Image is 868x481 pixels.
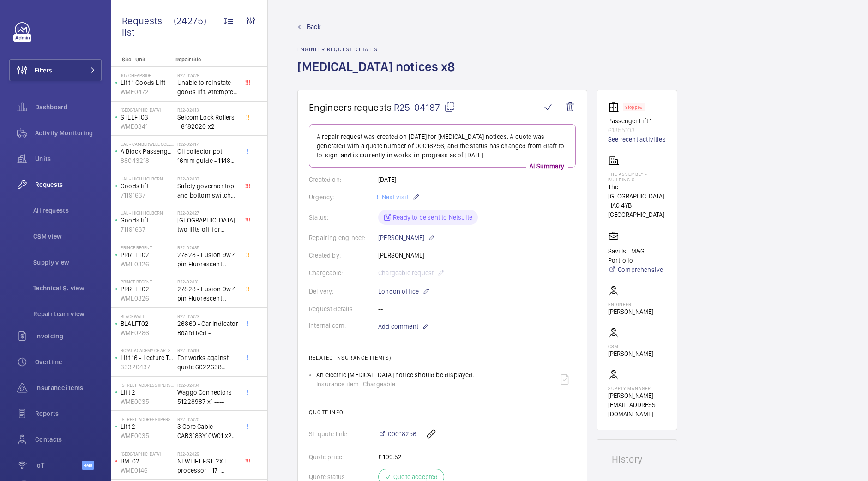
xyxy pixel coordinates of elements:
[175,56,236,63] p: Repair title
[177,388,238,406] span: Waggo Connectors - 51228987 x1 ----
[121,348,174,353] p: royal academy of arts
[316,379,363,389] span: Insurance item -
[378,232,435,243] p: [PERSON_NAME]
[121,466,174,475] p: WME0146
[121,279,174,284] p: Prince Regent
[121,416,174,422] p: [STREET_ADDRESS][PERSON_NAME]
[121,72,174,78] p: 107 Cheapside
[177,113,238,131] span: Selcom Lock Rollers - 6182020 x2 -----
[121,78,174,87] p: Lift 1 Goods Lift
[121,397,174,406] p: WME0035
[121,284,174,294] p: PRRLFT02
[121,176,174,181] p: UAL - High Holborn
[35,357,102,367] span: Overtime
[121,382,174,388] p: [STREET_ADDRESS][PERSON_NAME]
[608,135,666,144] a: See recent activities
[111,56,172,63] p: Site - Unit
[380,193,409,201] span: Next visit
[177,216,238,234] span: [GEOGRAPHIC_DATA] two lifts off for safety governor rope switches at top and bottom. Immediate de...
[309,355,576,361] h2: Related insurance item(s)
[177,457,238,475] span: NEWLIFT FST-2XT processor - 17-02000003 1021,00 euros x1
[177,382,238,388] h2: R22-02434
[394,102,455,113] span: R25-04187
[612,455,662,464] h1: History
[177,422,238,440] span: 3 Core Cable - CAB3183Y10W01 x20 -----
[121,362,174,372] p: 33320437
[33,232,102,241] span: CSM view
[608,247,666,265] p: Savills - M&G Portfolio
[608,201,666,219] p: HA0 4YB [GEOGRAPHIC_DATA]
[122,15,174,38] span: Requests list
[121,431,174,440] p: WME0035
[177,451,238,457] h2: R22-02429
[121,216,174,225] p: Goods lift
[378,429,416,439] a: 00018256
[363,379,397,389] span: Chargeable:
[309,102,392,113] span: Engineers requests
[526,162,568,171] p: AI Summary
[121,259,174,269] p: WME0326
[121,113,174,122] p: STLLFT03
[317,132,568,160] p: A repair request was created on [DATE] for [MEDICAL_DATA] notices. A quote was generated with a q...
[121,353,174,362] p: Lift 16 - Lecture Theater Disabled Lift ([PERSON_NAME]) ([GEOGRAPHIC_DATA] )
[121,457,174,466] p: BM-02
[608,343,653,349] p: CSM
[177,313,238,319] h2: R22-02423
[297,46,460,53] h2: Engineer request details
[177,284,238,303] span: 27828 - Fusion 9w 4 pin Fluorescent Lamp / Bulb - Used on Prince regent lift No2 car top test con...
[177,176,238,181] h2: R22-02432
[121,141,174,147] p: UAL - Camberwell College of Arts
[378,322,418,331] span: Add comment
[608,349,653,358] p: [PERSON_NAME]
[121,451,174,457] p: [GEOGRAPHIC_DATA]
[625,106,643,109] p: Stopped
[33,258,102,267] span: Supply view
[177,279,238,284] h2: R22-02431
[121,107,174,113] p: [GEOGRAPHIC_DATA]
[121,250,174,259] p: PRRLFT02
[378,286,430,297] p: London office
[35,128,102,138] span: Activity Monitoring
[121,147,174,156] p: A Block Passenger Lift 2 (B) L/H
[307,22,321,31] span: Back
[35,383,102,392] span: Insurance items
[177,353,238,372] span: For works against quote 6022638 @£2197.00
[177,107,238,113] h2: R22-02413
[121,191,174,200] p: 71191637
[35,154,102,163] span: Units
[82,461,94,470] span: Beta
[33,309,102,319] span: Repair team view
[121,313,174,319] p: Blackwall
[608,116,666,126] p: Passenger Lift 1
[121,87,174,96] p: WME0472
[35,180,102,189] span: Requests
[608,182,666,201] p: The [GEOGRAPHIC_DATA]
[121,245,174,250] p: Prince Regent
[388,429,416,439] span: 00018256
[177,348,238,353] h2: R22-02419
[35,409,102,418] span: Reports
[177,416,238,422] h2: R22-02420
[121,388,174,397] p: Lift 2
[121,210,174,216] p: UAL - High Holborn
[35,331,102,341] span: Invoicing
[35,66,52,75] span: Filters
[177,210,238,216] h2: R22-02427
[33,283,102,293] span: Technical S. view
[177,147,238,165] span: Oil collector pot 16mm guide - 11482 x2
[121,156,174,165] p: 88043218
[35,102,102,112] span: Dashboard
[121,422,174,431] p: Lift 2
[35,435,102,444] span: Contacts
[608,385,666,391] p: Supply manager
[121,181,174,191] p: Goods lift
[9,59,102,81] button: Filters
[177,72,238,78] h2: R22-02428
[121,328,174,337] p: WME0286
[177,319,238,337] span: 26860 - Car Indicator Board Red -
[608,391,666,419] p: [PERSON_NAME][EMAIL_ADDRESS][DOMAIN_NAME]
[608,126,666,135] p: 61355103
[35,461,82,470] span: IoT
[177,250,238,269] span: 27828 - Fusion 9w 4 pin Fluorescent Lamp / Bulb - Used on Prince regent lift No2 car top test con...
[309,409,576,415] h2: Quote info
